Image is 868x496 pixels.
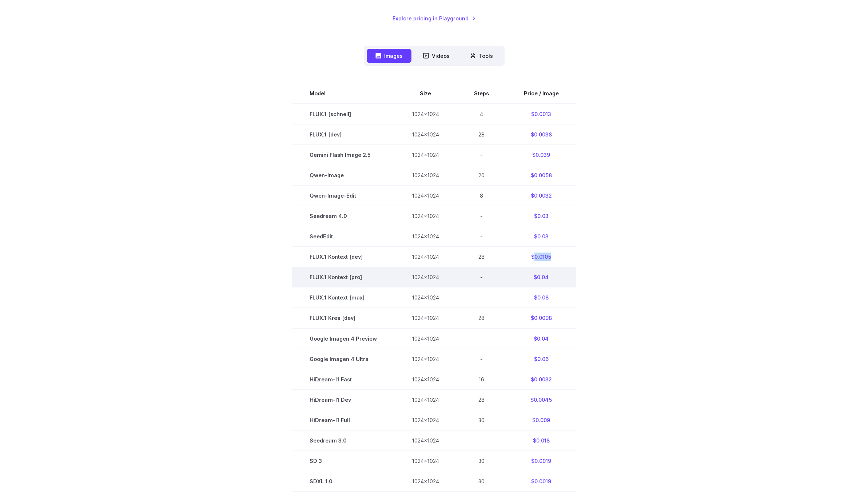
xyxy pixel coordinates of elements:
[394,186,457,206] td: 1024x1024
[506,267,576,287] td: $0.04
[394,389,457,410] td: 1024x1024
[394,267,457,287] td: 1024x1024
[394,410,457,430] td: 1024x1024
[506,410,576,430] td: $0.009
[414,49,458,63] button: Videos
[506,430,576,451] td: $0.018
[506,83,576,104] th: Price / Image
[292,247,394,267] td: FLUX.1 Kontext [dev]
[506,451,576,471] td: $0.0019
[394,287,457,308] td: 1024x1024
[506,186,576,206] td: $0.0032
[394,349,457,369] td: 1024x1024
[292,226,394,247] td: SeedEdit
[506,145,576,165] td: $0.039
[506,308,576,328] td: $0.0098
[506,226,576,247] td: $0.03
[292,389,394,410] td: HiDream-I1 Dev
[457,369,506,389] td: 16
[292,267,394,287] td: FLUX.1 Kontext [pro]
[457,349,506,369] td: -
[457,410,506,430] td: 30
[292,328,394,349] td: Google Imagen 4 Preview
[457,83,506,104] th: Steps
[506,206,576,226] td: $0.03
[367,49,411,63] button: Images
[310,151,377,159] span: Gemini Flash Image 2.5
[394,247,457,267] td: 1024x1024
[457,165,506,186] td: 20
[292,349,394,369] td: Google Imagen 4 Ultra
[394,451,457,471] td: 1024x1024
[394,145,457,165] td: 1024x1024
[457,104,506,124] td: 4
[506,369,576,389] td: $0.0032
[292,124,394,145] td: FLUX.1 [dev]
[506,104,576,124] td: $0.0013
[292,430,394,451] td: Seedream 3.0
[457,186,506,206] td: 8
[292,104,394,124] td: FLUX.1 [schnell]
[292,287,394,308] td: FLUX.1 Kontext [max]
[292,206,394,226] td: Seedream 4.0
[394,104,457,124] td: 1024x1024
[461,49,502,63] button: Tools
[394,430,457,451] td: 1024x1024
[506,328,576,349] td: $0.04
[394,369,457,389] td: 1024x1024
[457,389,506,410] td: 28
[457,328,506,349] td: -
[394,226,457,247] td: 1024x1024
[457,451,506,471] td: 30
[394,308,457,328] td: 1024x1024
[457,124,506,145] td: 28
[394,206,457,226] td: 1024x1024
[394,328,457,349] td: 1024x1024
[393,14,476,23] a: Explore pricing in Playground
[394,83,457,104] th: Size
[457,430,506,451] td: -
[457,226,506,247] td: -
[506,124,576,145] td: $0.0038
[506,471,576,491] td: $0.0019
[506,247,576,267] td: $0.0105
[292,186,394,206] td: Qwen-Image-Edit
[394,471,457,491] td: 1024x1024
[292,471,394,491] td: SDXL 1.0
[506,287,576,308] td: $0.08
[292,165,394,186] td: Qwen-Image
[506,389,576,410] td: $0.0045
[292,410,394,430] td: HiDream-I1 Full
[394,124,457,145] td: 1024x1024
[292,369,394,389] td: HiDream-I1 Fast
[457,145,506,165] td: -
[292,451,394,471] td: SD 3
[394,165,457,186] td: 1024x1024
[457,267,506,287] td: -
[457,247,506,267] td: 28
[457,471,506,491] td: 30
[457,287,506,308] td: -
[457,206,506,226] td: -
[292,83,394,104] th: Model
[506,349,576,369] td: $0.06
[457,308,506,328] td: 28
[292,308,394,328] td: FLUX.1 Krea [dev]
[506,165,576,186] td: $0.0058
